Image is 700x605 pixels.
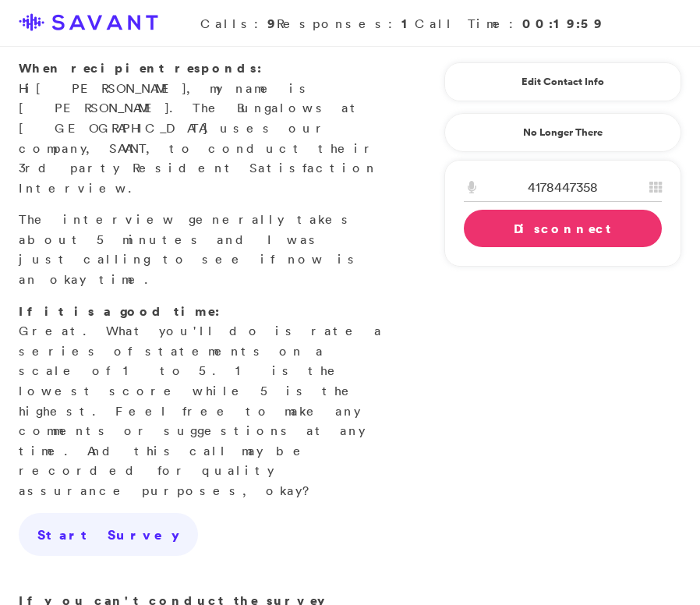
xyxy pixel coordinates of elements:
strong: 9 [267,15,277,32]
a: Disconnect [464,210,662,247]
a: Start Survey [19,513,198,557]
strong: When recipient responds: [19,59,262,76]
p: Hi , my name is [PERSON_NAME]. The Bungalows at [GEOGRAPHIC_DATA] uses our company, SAVANT, to co... [19,58,385,198]
a: Edit Contact Info [464,69,662,94]
strong: 00:19:59 [522,15,603,32]
p: The interview generally takes about 5 minutes and I was just calling to see if now is an okay time. [19,210,385,289]
a: No Longer There [444,113,681,152]
span: [PERSON_NAME] [36,80,186,96]
p: Great. What you'll do is rate a series of statements on a scale of 1 to 5. 1 is the lowest score ... [19,302,385,501]
strong: If it is a good time: [19,302,220,320]
strong: 1 [401,15,415,32]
